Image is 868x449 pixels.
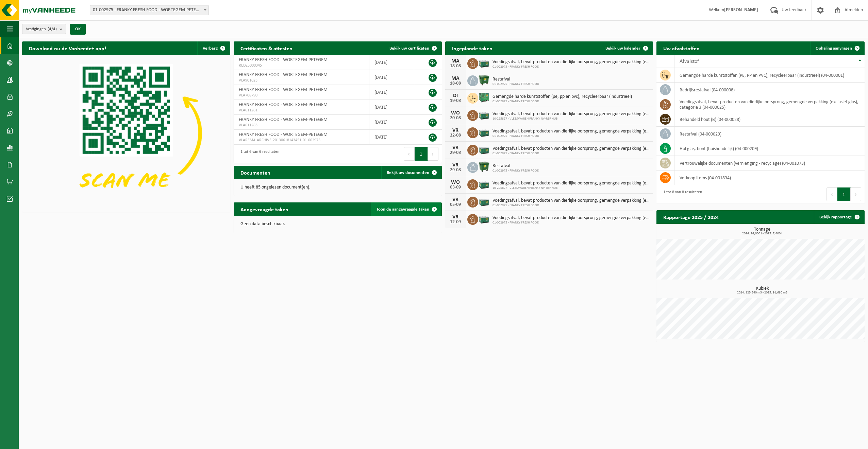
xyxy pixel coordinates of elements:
span: 01-002975 - FRANKY FRESH FOOD - WORTEGEM-PETEGEM [90,5,208,15]
div: VR [449,162,462,168]
strong: [PERSON_NAME] [724,7,758,13]
span: 01-002975 - FRANKY FRESH FOOD [493,151,650,156]
span: Restafval [493,163,539,169]
span: 01-002975 - FRANKY FRESH FOOD [493,169,539,173]
td: [DATE] [369,100,414,115]
span: Bekijk uw kalender [605,46,640,51]
div: 19-08 [449,98,462,103]
img: PB-LB-0680-HPE-GN-01 [478,109,490,121]
span: VLA901623 [239,78,364,83]
div: VR [449,197,462,202]
button: 1 [415,147,428,161]
span: 01-002975 - FRANKY FRESH FOOD - WORTEGEM-PETEGEM [90,5,209,15]
img: PB-LB-0680-HPE-GN-01 [478,196,490,207]
div: MA [449,58,462,64]
span: FRANKY FRESH FOOD - WORTEGEM-PETEGEM [239,72,328,77]
td: [DATE] [369,70,414,85]
img: PB-HB-1400-HPE-GN-01 [478,92,490,103]
h2: Rapportage 2025 / 2024 [656,210,725,223]
img: WB-1100-HPE-GN-01 [478,74,490,86]
span: Voedingsafval, bevat producten van dierlijke oorsprong, gemengde verpakking (exc... [493,111,650,117]
td: [DATE] [369,55,414,70]
div: 1 tot 8 van 8 resultaten [660,187,702,202]
span: 10-225827 - VLEESWAREN FRANKY NV-REF HUB [493,117,650,121]
span: Bekijk uw documenten [387,170,429,175]
span: Voedingsafval, bevat producten van dierlijke oorsprong, gemengde verpakking (exc... [493,59,650,65]
span: 10-225827 - VLEESWAREN FRANKY NV-REF HUB [493,186,650,190]
div: WO [449,180,462,185]
div: 22-08 [449,133,462,138]
h3: Tonnage [660,227,865,235]
span: VLA708790 [239,93,364,98]
a: Ophaling aanvragen [810,41,864,55]
div: 29-08 [449,150,462,155]
span: 01-002975 - FRANKY FRESH FOOD [493,221,650,225]
span: VLA611281 [239,108,364,113]
count: (4/4) [48,27,57,31]
div: VR [449,214,462,220]
h2: Certificaten & attesten [234,41,299,55]
a: Bekijk uw documenten [381,166,441,179]
span: RED25000345 [239,63,364,68]
p: Geen data beschikbaar. [240,222,435,227]
span: Bekijk uw certificaten [389,46,429,51]
img: PB-LB-0680-HPE-GN-01 [478,144,490,155]
div: 1 tot 6 van 6 resultaten [237,146,279,161]
span: FRANKY FRESH FOOD - WORTEGEM-PETEGEM [239,57,328,62]
span: Restafval [493,77,539,82]
button: Next [851,187,861,201]
span: VLA611283 [239,123,364,128]
div: 03-09 [449,185,462,190]
div: VR [449,145,462,150]
img: PB-LB-0680-HPE-GN-01 [478,126,490,138]
img: PB-LB-0680-HPE-GN-01 [478,213,490,224]
button: Next [428,147,438,161]
button: Verberg [197,41,230,55]
td: bedrijfsrestafval (04-000008) [674,83,865,97]
span: 01-002975 - FRANKY FRESH FOOD [493,134,650,138]
span: Toon de aangevraagde taken [377,207,429,212]
td: verkoop items (04-001834) [674,170,865,185]
span: FRANKY FRESH FOOD - WORTEGEM-PETEGEM [239,87,328,92]
span: 01-002975 - FRANKY FRESH FOOD [493,100,632,104]
h2: Uw afvalstoffen [656,41,706,55]
span: 01-002975 - FRANKY FRESH FOOD [493,82,539,86]
td: voedingsafval, bevat producten van dierlijke oorsprong, gemengde verpakking (exclusief glas), cat... [674,97,865,112]
span: VLAREMA-ARCHIVE-20130618143451-01-002975 [239,138,364,143]
td: behandeld hout (B) (04-000028) [674,112,865,127]
div: 18-08 [449,64,462,69]
button: 1 [837,187,851,201]
td: vertrouwelijke documenten (vernietiging - recyclage) (04-001073) [674,156,865,170]
h2: Ingeplande taken [445,41,499,55]
h2: Download nu de Vanheede+ app! [22,41,113,55]
span: Voedingsafval, bevat producten van dierlijke oorsprong, gemengde verpakking (exc... [493,129,650,134]
span: 01-002975 - FRANKY FRESH FOOD [493,203,650,208]
h2: Aangevraagde taken [234,202,295,216]
div: 18-08 [449,81,462,86]
div: DI [449,93,462,98]
span: FRANKY FRESH FOOD - WORTEGEM-PETEGEM [239,132,328,137]
a: Bekijk uw certificaten [384,41,441,55]
a: Bekijk uw kalender [600,41,652,55]
span: 01-002975 - FRANKY FRESH FOOD [493,65,650,69]
button: Previous [404,147,415,161]
span: FRANKY FRESH FOOD - WORTEGEM-PETEGEM [239,102,328,107]
span: Vestigingen [26,24,57,34]
div: 12-09 [449,220,462,224]
button: Vestigingen(4/4) [22,24,66,34]
p: U heeft 85 ongelezen document(en). [240,185,435,190]
td: restafval (04-000029) [674,127,865,141]
span: FRANKY FRESH FOOD - WORTEGEM-PETEGEM [239,117,328,122]
a: Bekijk rapportage [814,210,864,224]
td: [DATE] [369,130,414,145]
div: 29-08 [449,168,462,173]
button: Previous [827,187,837,201]
button: OK [70,24,86,35]
td: gemengde harde kunststoffen (PE, PP en PVC), recycleerbaar (industrieel) (04-000001) [674,68,865,83]
td: [DATE] [369,115,414,130]
div: 05-09 [449,202,462,207]
div: VR [449,128,462,133]
span: Voedingsafval, bevat producten van dierlijke oorsprong, gemengde verpakking (exc... [493,198,650,203]
div: MA [449,76,462,81]
img: PB-LB-0680-HPE-GN-01 [478,57,490,69]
